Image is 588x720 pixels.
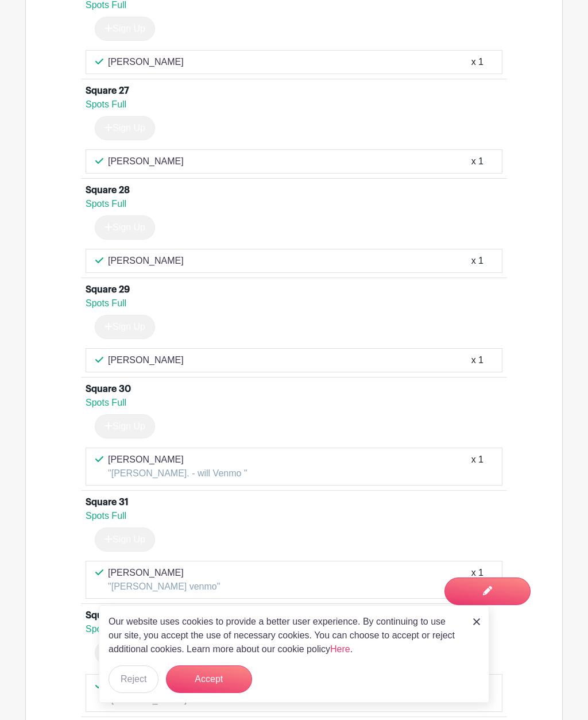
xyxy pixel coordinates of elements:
button: Reject [109,665,158,693]
p: Our website uses cookies to provide a better user experience. By continuing to use our site, you ... [109,615,461,656]
p: [PERSON_NAME] [108,254,184,268]
div: x 1 [471,566,483,594]
div: x 1 [471,254,483,268]
button: Accept [166,665,252,693]
div: x 1 [471,453,483,480]
div: x 1 [471,353,483,367]
span: Spots Full [86,511,126,521]
span: Spots Full [86,298,126,308]
div: Square 29 [86,283,130,297]
div: Square 31 [86,495,129,509]
span: Spots Full [86,199,126,209]
div: x 1 [471,155,483,168]
span: Spots Full [86,624,126,634]
div: Square 28 [86,183,130,197]
div: Square 27 [86,84,129,98]
div: Square 30 [86,382,131,396]
p: [PERSON_NAME] [108,55,184,69]
p: [PERSON_NAME] [108,155,184,168]
a: Here [330,644,350,654]
p: [PERSON_NAME] [108,566,220,580]
p: "[PERSON_NAME]. - will Venmo " [108,467,247,480]
span: Spots Full [86,99,126,109]
div: x 1 [471,55,483,69]
img: close_button-5f87c8562297e5c2d7936805f587ecaba9071eb48480494691a3f1689db116b3.svg [473,618,480,625]
span: Spots Full [86,398,126,407]
p: [PERSON_NAME] [108,453,247,467]
p: [PERSON_NAME] [108,353,184,367]
div: Square 32 [86,609,130,622]
p: "[PERSON_NAME] venmo" [108,580,220,594]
